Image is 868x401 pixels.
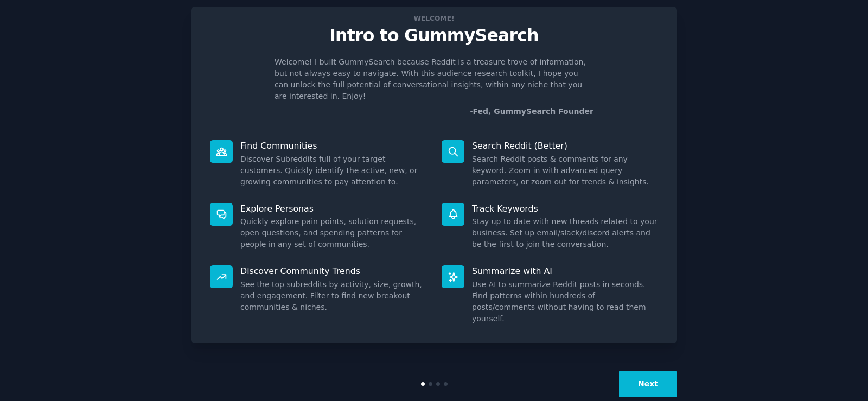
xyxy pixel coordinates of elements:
p: Find Communities [240,140,426,151]
p: Intro to GummySearch [202,26,666,45]
a: Fed, GummySearch Founder [473,107,593,116]
div: - [470,106,593,117]
dd: See the top subreddits by activity, size, growth, and engagement. Filter to find new breakout com... [240,279,426,313]
dd: Stay up to date with new threads related to your business. Set up email/slack/discord alerts and ... [472,216,658,250]
p: Explore Personas [240,203,426,214]
dd: Quickly explore pain points, solution requests, open questions, and spending patterns for people ... [240,216,426,250]
dd: Search Reddit posts & comments for any keyword. Zoom in with advanced query parameters, or zoom o... [472,154,658,188]
p: Discover Community Trends [240,265,426,277]
p: Search Reddit (Better) [472,140,658,151]
button: Next [619,371,677,397]
p: Welcome! I built GummySearch because Reddit is a treasure trove of information, but not always ea... [275,56,593,102]
p: Track Keywords [472,203,658,214]
dd: Use AI to summarize Reddit posts in seconds. Find patterns within hundreds of posts/comments with... [472,279,658,324]
p: Summarize with AI [472,265,658,277]
span: Welcome! [412,12,456,24]
dd: Discover Subreddits full of your target customers. Quickly identify the active, new, or growing c... [240,154,426,188]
